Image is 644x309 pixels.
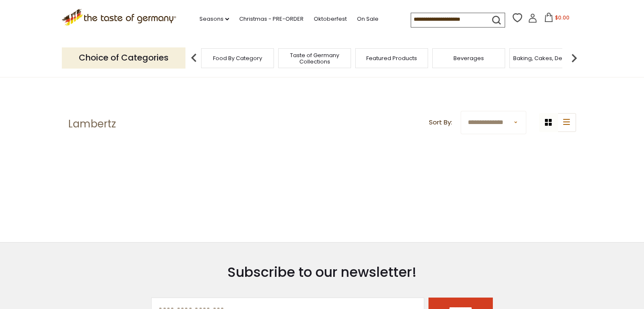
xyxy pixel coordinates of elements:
[513,55,579,61] a: Baking, Cakes, Desserts
[151,264,493,281] h3: Subscribe to our newsletter!
[366,55,417,61] a: Featured Products
[213,55,262,61] a: Food By Category
[566,50,583,66] img: next arrow
[555,14,569,21] span: $0.00
[281,52,348,65] a: Taste of Germany Collections
[199,14,229,24] a: Seasons
[239,14,304,24] a: Christmas - PRE-ORDER
[429,117,452,128] label: Sort By:
[453,55,484,61] a: Beverages
[62,47,185,68] p: Choice of Categories
[314,14,347,24] a: Oktoberfest
[185,50,202,66] img: previous arrow
[68,118,116,130] h1: Lambertz
[539,13,575,25] button: $0.00
[357,14,379,24] a: On Sale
